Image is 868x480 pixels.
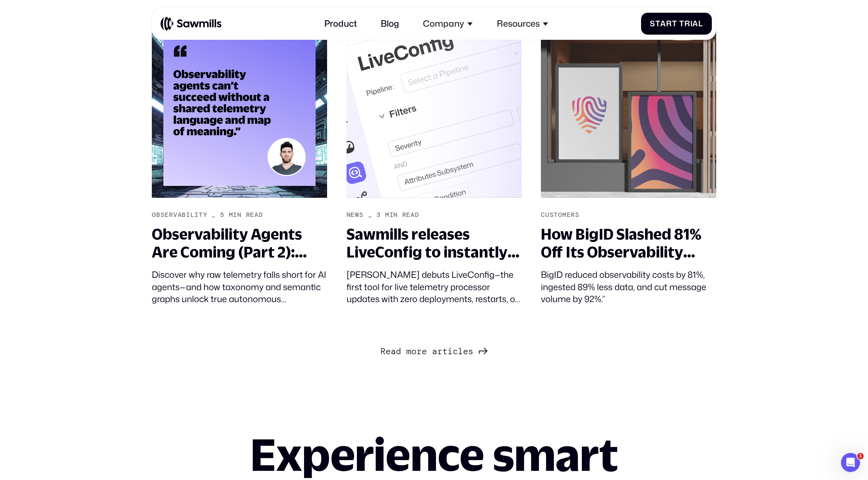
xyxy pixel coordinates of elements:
[857,453,864,459] span: 1
[318,12,364,35] a: Product
[437,346,442,357] span: r
[660,19,666,28] span: a
[374,12,406,35] a: Blog
[497,18,540,29] div: Resources
[690,19,693,28] span: i
[698,19,703,28] span: l
[666,19,672,28] span: r
[376,211,381,219] div: 3
[679,19,684,28] span: T
[448,346,453,357] span: i
[655,19,661,28] span: t
[490,12,554,35] div: Resources
[672,19,677,28] span: t
[152,343,716,358] div: List
[229,211,263,219] div: min read
[417,12,479,35] div: Company
[432,346,437,357] span: a
[411,346,417,357] span: o
[347,211,364,219] div: News
[650,19,655,28] span: S
[385,211,419,219] div: min read
[641,13,712,35] a: StartTrial
[391,346,396,357] span: a
[442,346,448,357] span: t
[339,14,529,313] a: News_3min readSawmills releases LiveConfig to instantly configure your telemetry pipeline without...
[541,225,716,261] div: How BigID Slashed 81% Off Its Observability Costs with Sawmills
[347,225,521,261] div: Sawmills releases LiveConfig to instantly configure your telemetry pipeline without deployment
[458,346,463,357] span: l
[463,346,468,357] span: e
[541,269,716,305] div: BigID reduced observability costs by 81%, ingested 89% less data, and cut message volume by 92%.”
[417,346,422,357] span: r
[211,211,216,219] div: _
[684,19,690,28] span: r
[152,269,327,305] div: Discover why raw telemetry falls short for AI agents—and how taxonomy and semantic graphs unlock ...
[152,225,327,261] div: Observability Agents Are Coming (Part 2): Telemetry Taxonomy and Semantics – The Missing Link
[220,211,225,219] div: 5
[422,346,427,357] span: e
[533,14,724,313] a: CustomersHow BigID Slashed 81% Off Its Observability Costs with SawmillsBigID reduced observabili...
[380,346,386,357] span: R
[144,14,335,313] a: Observability_5min readObservability Agents Are Coming (Part 2): Telemetry Taxonomy and Semantics...
[386,346,391,357] span: e
[541,211,579,219] div: Customers
[396,346,401,357] span: d
[453,346,458,357] span: c
[468,346,473,357] span: s
[368,211,372,219] div: _
[841,453,860,472] iframe: Intercom live chat
[380,343,487,358] a: Next Page
[406,346,411,357] span: m
[152,211,207,219] div: Observability
[347,269,521,305] div: [PERSON_NAME] debuts LiveConfig—the first tool for live telemetry processor updates with zero dep...
[423,18,464,29] div: Company
[692,19,698,28] span: a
